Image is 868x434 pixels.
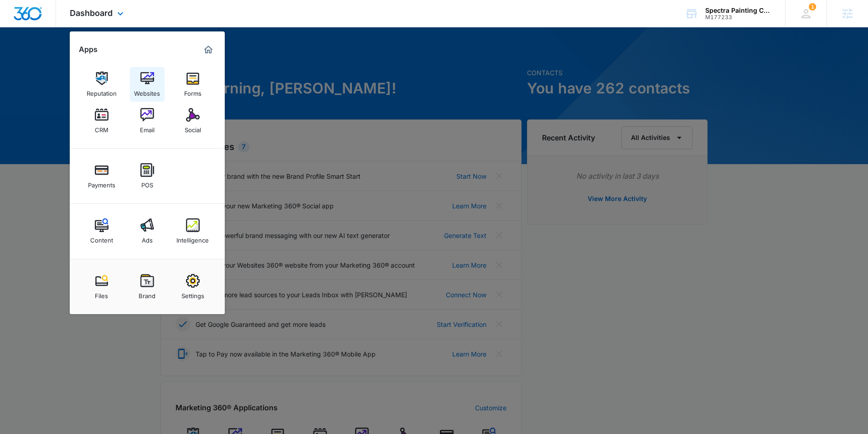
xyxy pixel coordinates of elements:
a: Content [84,214,119,248]
div: account id [705,14,772,21]
a: Files [84,269,119,304]
div: Intelligence [176,232,209,244]
a: Payments [84,159,119,193]
div: account name [705,7,772,14]
div: Websites [134,85,160,97]
span: Dashboard [70,8,113,18]
a: Reputation [84,67,119,102]
div: Ads [142,232,153,244]
span: 1 [809,3,816,10]
a: POS [130,159,165,193]
div: Brand [139,288,155,300]
h2: Apps [79,45,98,54]
div: notifications count [809,3,816,10]
div: Files [95,288,108,300]
a: Marketing 360® Dashboard [201,42,216,57]
div: Email [140,122,155,134]
a: Websites [130,67,165,102]
a: CRM [84,103,119,138]
div: POS [141,177,153,189]
a: Brand [130,269,165,304]
a: Settings [176,269,210,304]
a: Ads [130,214,165,248]
a: Intelligence [176,214,210,248]
div: Content [90,232,113,244]
div: Reputation [87,85,117,97]
div: Settings [181,288,204,300]
a: Social [176,103,210,138]
a: Email [130,103,165,138]
div: CRM [95,122,108,134]
div: Payments [88,177,115,189]
div: Social [185,122,201,134]
div: Forms [184,85,201,97]
a: Forms [176,67,210,102]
